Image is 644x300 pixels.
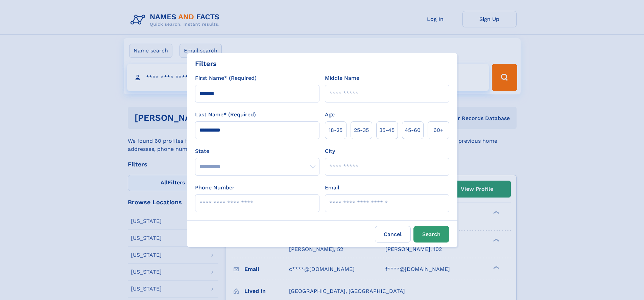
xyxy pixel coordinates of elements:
[195,147,319,155] label: State
[195,59,217,69] div: Filters
[325,147,335,155] label: City
[195,184,235,192] label: Phone Number
[354,126,369,134] span: 25‑35
[325,74,359,82] label: Middle Name
[405,126,421,134] span: 45‑60
[433,126,444,134] span: 60+
[413,226,449,243] button: Search
[325,111,335,119] label: Age
[325,184,339,192] label: Email
[195,111,256,119] label: Last Name* (Required)
[329,126,342,134] span: 18‑25
[375,226,411,243] label: Cancel
[195,74,257,82] label: First Name* (Required)
[379,126,395,134] span: 35‑45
